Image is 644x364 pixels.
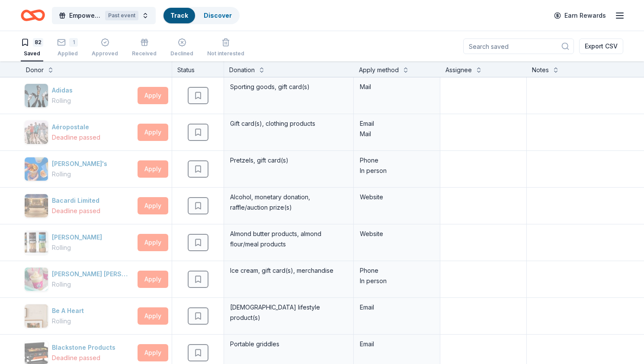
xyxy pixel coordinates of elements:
div: Received [132,50,157,57]
input: Search saved [463,38,574,54]
div: Applied [57,50,78,57]
div: Mail [360,129,434,139]
div: Assignee [445,65,472,75]
button: Image for Bacardi LimitedBacardi LimitedDeadline passed [24,194,134,218]
div: In person [360,276,434,286]
button: TrackDiscover [163,7,240,24]
button: Not interested [207,35,244,61]
button: Approved [92,35,118,61]
div: Phone [360,155,434,166]
div: Notes [532,65,549,75]
div: Status [172,61,224,77]
div: Website [360,229,434,239]
div: Pretzels, gift card(s) [229,154,348,166]
div: Approved [92,50,118,57]
div: Sporting goods, gift card(s) [229,81,348,93]
div: Gift card(s), clothing products [229,118,348,130]
a: Home [21,5,45,26]
div: Phone [360,265,434,276]
a: Track [170,12,188,19]
button: Declined [170,35,193,61]
div: Alcohol, monetary donation, raffle/auction prize(s) [229,191,348,214]
button: Image for Be A HeartBe A HeartRolling [24,304,134,328]
div: Portable griddles [229,338,348,350]
button: 1Applied [57,35,78,61]
div: [DEMOGRAPHIC_DATA] lifestyle product(s) [229,301,348,324]
div: Almond butter products, almond flour/meal products [229,228,348,250]
a: Earn Rewards [549,8,611,23]
button: Empower & Create CelebrationPast event [52,7,156,24]
a: Discover [204,12,232,19]
div: Apply method [359,65,399,75]
div: Past event [105,11,138,20]
div: Donation [229,65,255,75]
div: Email [360,302,434,313]
span: Empower & Create Celebration [69,10,102,21]
div: Website [360,192,434,202]
div: Mail [360,82,434,92]
button: Image for AéropostaleAéropostaleDeadline passed [24,120,134,144]
div: In person [360,166,434,176]
button: Export CSV [579,38,623,54]
button: Image for AdidasAdidasRolling [24,83,134,108]
button: Received [132,35,157,61]
div: Declined [170,50,193,57]
div: 1 [69,38,78,47]
div: Email [360,339,434,349]
div: 82 [33,38,43,47]
div: Ice cream, gift card(s), merchandise [229,265,348,277]
div: Not interested [207,50,244,57]
div: Saved [21,50,43,57]
div: Email [360,118,434,129]
button: 82Saved [21,35,43,61]
button: Image for Baskin Robbins[PERSON_NAME] [PERSON_NAME]Rolling [24,267,134,291]
button: Image for Auntie Anne's [PERSON_NAME]'sRolling [24,157,134,181]
button: Image for Barney Butter[PERSON_NAME]Rolling [24,230,134,255]
div: Donor [26,65,44,75]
